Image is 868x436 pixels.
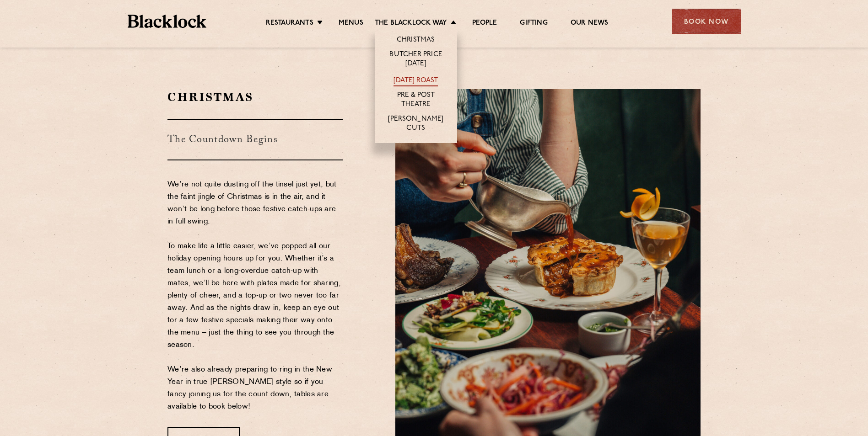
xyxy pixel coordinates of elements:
[384,50,448,69] a: Butcher Price [DATE]
[167,119,343,160] h3: The Countdown Begins
[167,179,343,413] p: We’re not quite dusting off the tinsel just yet, but the faint jingle of Christmas is in the air,...
[672,9,741,34] div: Book Now
[384,91,448,110] a: Pre & Post Theatre
[128,15,207,28] img: BL_Textured_Logo-footer-cropped.svg
[397,36,435,46] a: Christmas
[384,115,448,134] a: [PERSON_NAME] Cuts
[571,19,609,29] a: Our News
[339,19,363,29] a: Menus
[520,19,547,29] a: Gifting
[472,19,497,29] a: People
[375,19,447,29] a: The Blacklock Way
[394,76,438,86] a: [DATE] Roast
[266,19,313,29] a: Restaurants
[167,89,343,105] h2: Christmas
